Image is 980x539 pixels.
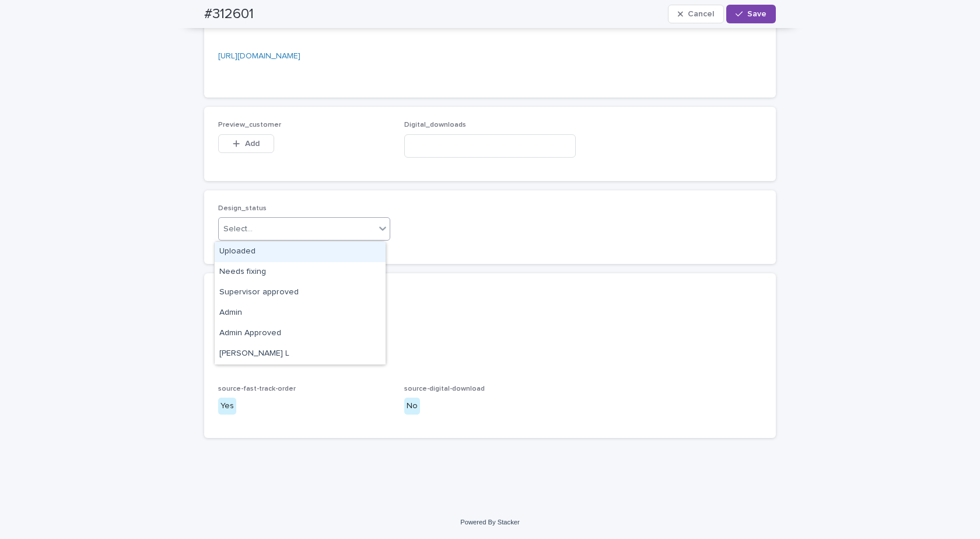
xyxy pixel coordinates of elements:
button: Add [218,134,274,153]
p: - [218,301,762,313]
span: Save [747,10,766,18]
button: Cancel [668,5,724,23]
span: Design_status [218,205,267,212]
span: source-digital-download [404,385,485,392]
div: No [404,398,420,415]
div: Admin [215,303,386,324]
h2: #312601 [204,6,254,23]
span: source-fast-track-order [218,385,296,392]
a: [URL][DOMAIN_NAME] [218,52,300,60]
div: Ritch L [215,344,386,364]
div: Supervisor approved [215,283,386,303]
div: Admin Approved [215,324,386,344]
a: Powered By Stacker [460,519,519,526]
div: Uploaded [215,242,386,262]
div: Yes [218,398,236,415]
span: Cancel [688,10,714,18]
div: Needs fixing [215,262,386,283]
div: Select... [223,223,253,235]
button: Save [726,5,776,23]
span: Add [245,140,260,148]
span: Preview_customer [218,121,281,128]
span: Digital_downloads [404,121,466,128]
p: - [218,349,762,361]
